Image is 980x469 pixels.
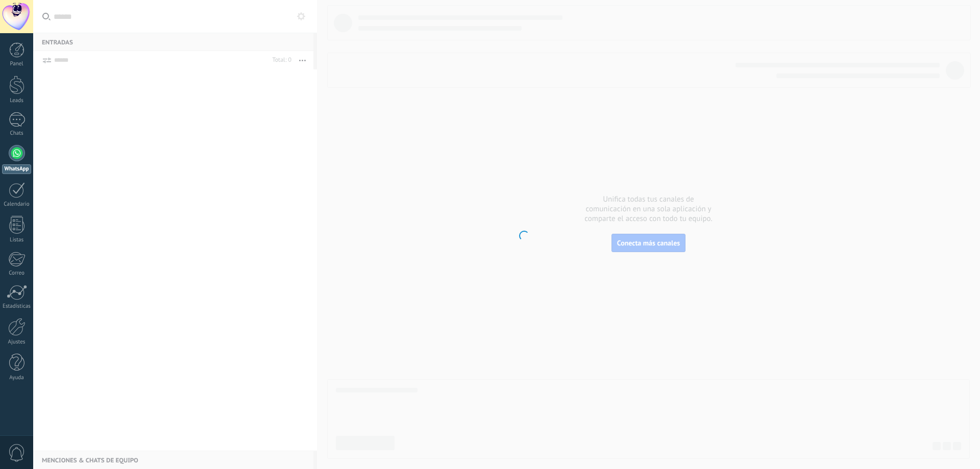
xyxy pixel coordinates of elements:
[2,201,32,208] div: Calendario
[2,164,31,174] div: WhatsApp
[2,339,32,345] div: Ajustes
[2,270,32,277] div: Correo
[2,375,32,381] div: Ayuda
[2,130,32,137] div: Chats
[2,61,32,67] div: Panel
[2,303,32,310] div: Estadísticas
[2,97,32,104] div: Leads
[2,237,32,243] div: Listas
